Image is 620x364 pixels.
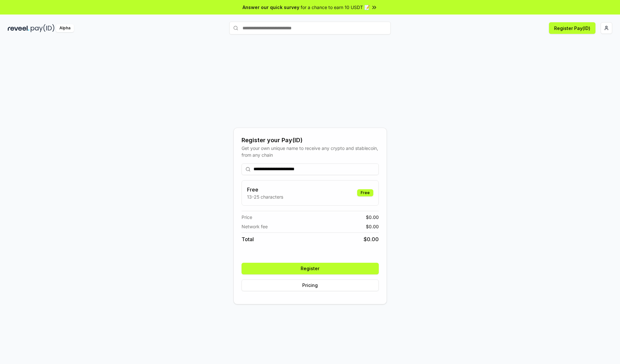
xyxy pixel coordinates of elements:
[242,136,379,145] div: Register your Pay(ID)
[31,24,55,32] img: pay_id
[8,24,29,32] img: reveel_dark
[301,4,370,11] span: for a chance to earn 10 USDT 📝
[366,223,379,230] span: $ 0.00
[242,235,254,243] span: Total
[242,263,379,274] button: Register
[357,189,373,196] div: Free
[242,280,379,291] button: Pricing
[247,186,283,193] h3: Free
[242,223,268,230] span: Network fee
[549,22,595,34] button: Register Pay(ID)
[243,4,299,11] span: Answer our quick survey
[242,145,379,158] div: Get your own unique name to receive any crypto and stablecoin, from any chain
[364,235,379,243] span: $ 0.00
[247,193,283,200] p: 13-25 characters
[242,214,252,221] span: Price
[56,24,74,32] div: Alpha
[366,214,379,221] span: $ 0.00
